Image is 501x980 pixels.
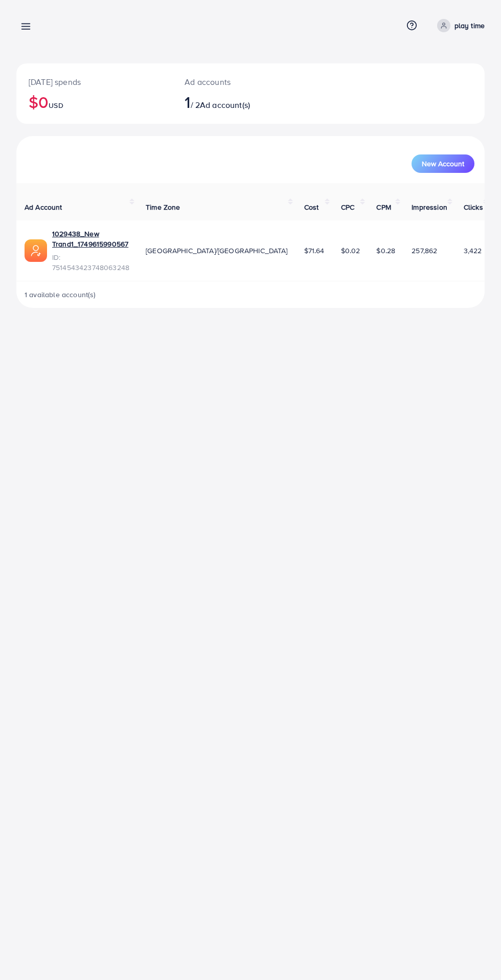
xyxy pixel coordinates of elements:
span: ID: 7514543423748063248 [52,252,129,273]
h2: / 2 [185,92,277,112]
span: 1 available account(s) [25,289,96,300]
span: $0.28 [376,246,395,256]
h2: $0 [29,92,160,112]
span: Impression [412,202,447,212]
span: 1 [185,90,190,114]
img: ic-ads-acc.e4c84228.svg [25,239,47,262]
span: $0.02 [341,246,360,256]
span: CPM [376,202,391,212]
span: Cost [304,202,319,212]
p: Ad accounts [185,76,277,88]
span: CPC [341,202,354,212]
iframe: Chat [458,934,493,972]
span: Ad account(s) [200,99,250,110]
span: 257,862 [412,246,437,256]
span: Ad Account [25,202,62,212]
span: $71.64 [304,246,325,256]
a: 1029438_New Trand1_1749615990567 [52,229,129,250]
a: play time [433,19,485,32]
p: [DATE] spends [29,76,160,88]
span: Time Zone [146,202,180,212]
span: 3,422 [464,246,482,256]
span: Clicks [464,202,483,212]
button: New Account [412,154,474,173]
p: play time [454,19,485,32]
span: USD [49,100,63,110]
span: [GEOGRAPHIC_DATA]/[GEOGRAPHIC_DATA] [146,246,288,256]
span: New Account [422,160,464,167]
